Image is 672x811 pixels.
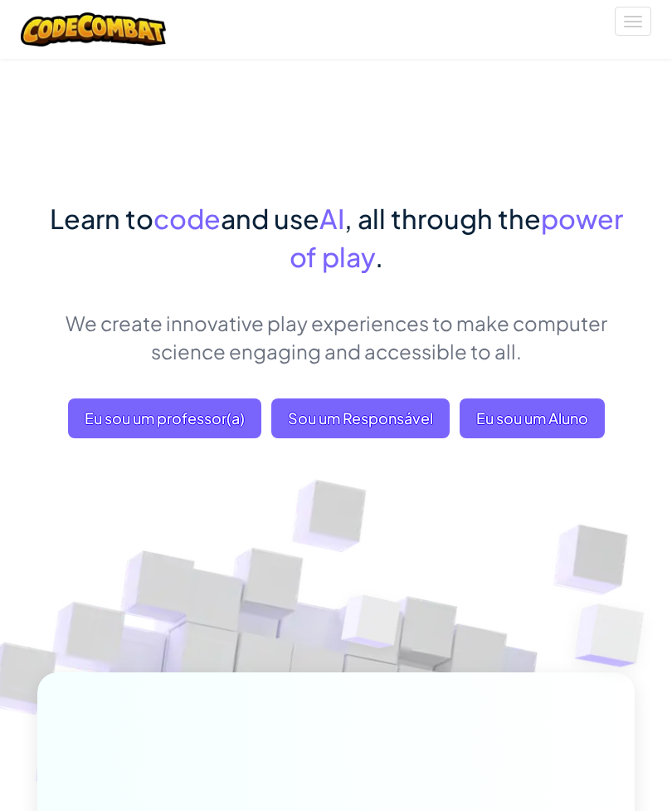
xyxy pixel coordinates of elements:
[37,309,635,365] p: We create innovative play experiences to make computer science engaging and accessible to all.
[308,559,436,693] img: Overlap cubes
[375,240,383,273] span: .
[68,398,261,438] a: Eu sou um professor(a)
[319,202,344,235] span: AI
[221,202,319,235] span: and use
[460,398,605,438] button: Eu sou um Aluno
[50,202,153,235] span: Learn to
[153,202,221,235] span: code
[271,398,450,438] a: Sou um Responsável
[344,202,541,235] span: , all through the
[21,12,166,46] img: CodeCombat logo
